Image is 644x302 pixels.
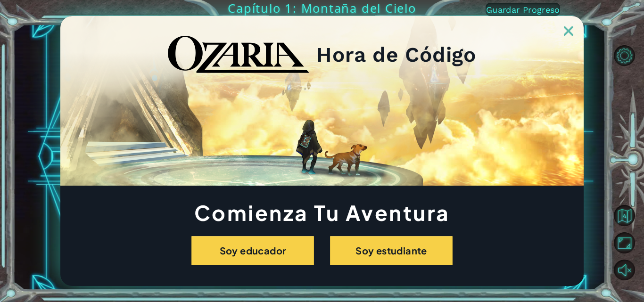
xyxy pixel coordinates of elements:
[330,236,453,265] button: Soy estudiante
[191,236,314,265] button: Soy educador
[60,203,584,222] h1: Comienza Tu Aventura
[564,26,573,36] img: ExitButton_Dusk.png
[316,46,476,64] h2: Hora de Código
[168,36,309,73] img: blackOzariaWordmark.png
